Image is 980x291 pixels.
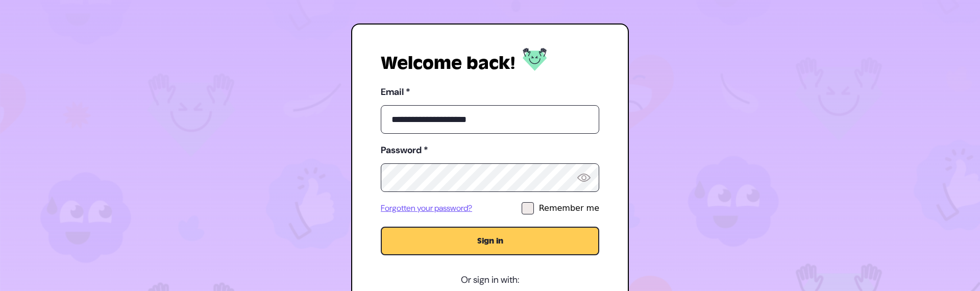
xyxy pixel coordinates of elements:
[381,227,599,255] button: Sign in
[381,272,599,288] p: Or sign in with:
[539,202,599,214] div: Remember me
[381,84,599,100] label: Email *
[381,142,599,158] label: Password *
[381,53,515,74] h1: Welcome back!
[577,174,591,182] img: Reveal Password
[381,202,472,214] a: Forgotten your password?
[523,48,547,71] img: Log in to QualityHive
